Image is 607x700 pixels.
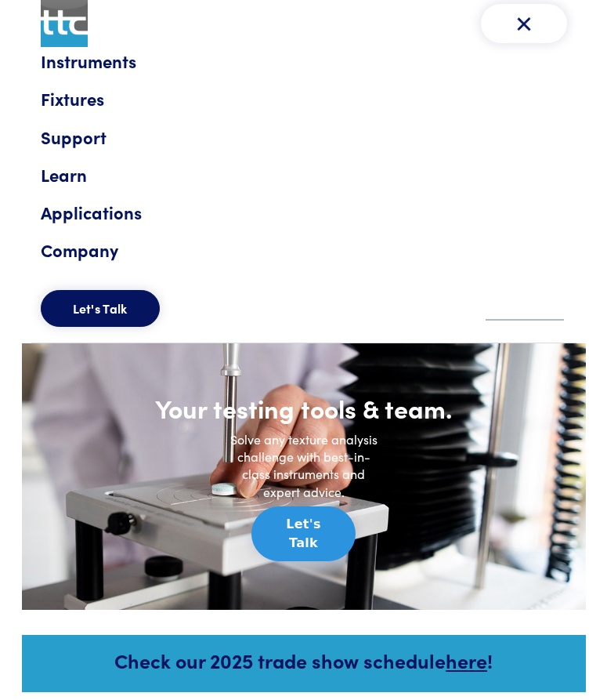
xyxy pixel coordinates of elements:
[41,123,567,151] a: Support
[251,506,356,561] button: Let's Talk
[147,393,461,424] h1: Your testing tools & team.
[226,430,382,501] h6: Solve any texture analysis challenge with best-in-class instruments and expert advice.
[41,236,567,264] a: Company
[446,647,487,674] a: here
[481,4,567,43] button: Toggle navigation
[41,290,160,328] button: Let's Talk
[41,198,567,227] a: Applications
[512,12,536,35] img: close-v1.0.png
[41,161,567,189] a: Learn
[41,47,567,75] a: Instruments
[43,647,565,674] h5: Check our 2025 trade show schedule !
[41,85,567,113] a: Fixtures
